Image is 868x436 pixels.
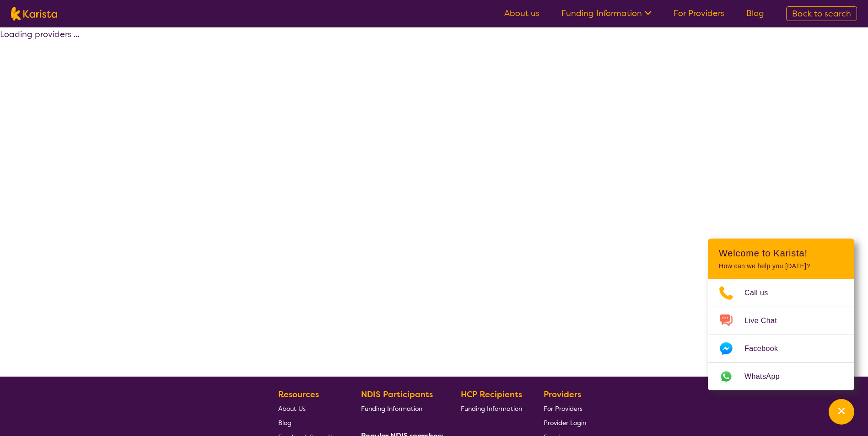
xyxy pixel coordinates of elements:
[708,363,854,390] a: Web link opens in a new tab.
[719,248,843,259] h2: Welcome to Karista!
[674,8,724,19] a: For Providers
[361,389,433,400] b: NDIS Participants
[278,401,340,415] a: About Us
[278,415,340,430] a: Blog
[544,419,586,427] span: Provider Login
[461,401,522,415] a: Funding Information
[786,6,857,21] a: Back to search
[708,279,854,390] ul: Choose channel
[461,404,522,413] span: Funding Information
[11,7,57,21] img: Karista logo
[361,401,440,415] a: Funding Information
[744,286,779,300] span: Call us
[544,404,582,413] span: For Providers
[278,389,319,400] b: Resources
[744,342,789,356] span: Facebook
[792,8,851,19] span: Back to search
[278,404,306,413] span: About Us
[544,389,581,400] b: Providers
[744,314,788,328] span: Live Chat
[461,389,522,400] b: HCP Recipients
[504,8,539,19] a: About us
[746,8,764,19] a: Blog
[719,262,843,270] p: How can we help you [DATE]?
[561,8,652,19] a: Funding Information
[708,239,854,390] div: Channel Menu
[829,399,854,425] button: Channel Menu
[361,404,422,413] span: Funding Information
[278,419,291,427] span: Blog
[544,415,586,430] a: Provider Login
[544,401,586,415] a: For Providers
[744,370,791,383] span: WhatsApp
